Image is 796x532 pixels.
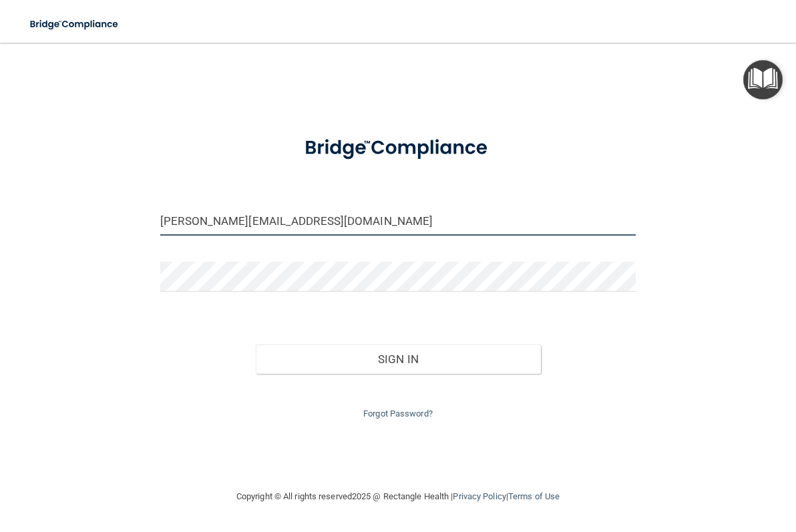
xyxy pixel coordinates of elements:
[363,409,433,419] a: Forgot Password?
[20,11,130,38] img: bridge_compliance_login_screen.278c3ca4.svg
[154,475,642,518] div: Copyright © All rights reserved 2025 @ Rectangle Health | |
[565,437,780,491] iframe: Drift Widget Chat Controller
[453,491,506,501] a: Privacy Policy
[284,123,512,174] img: bridge_compliance_login_screen.278c3ca4.svg
[743,60,783,99] button: Open Resource Center
[256,344,541,374] button: Sign In
[508,491,560,501] a: Terms of Use
[160,206,636,236] input: Email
